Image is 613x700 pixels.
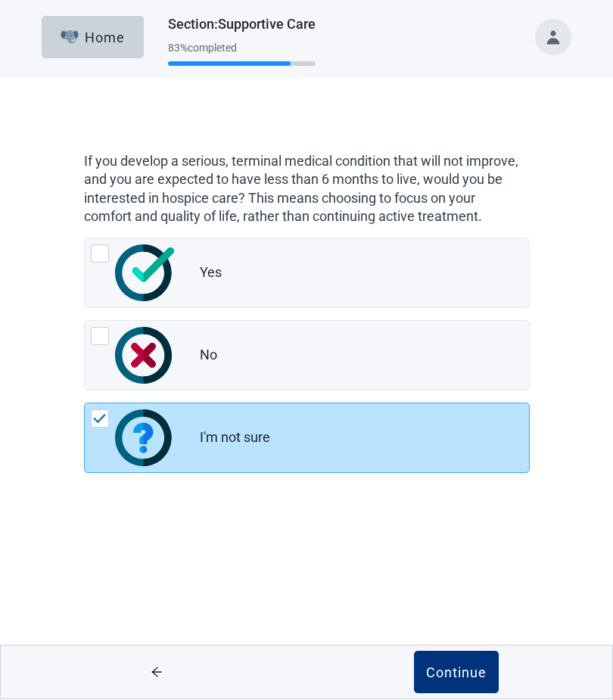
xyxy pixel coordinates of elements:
[84,403,530,474] div: I'm not sure, radio button, checked
[84,321,530,391] div: No, radio button, not checked
[535,20,571,56] button: Toggle account menu
[168,42,316,54] div: 83 % completed
[84,153,522,226] p: If you develop a serious, terminal medical condition that will not improve, and you are expected ...
[414,652,499,694] button: Continue
[200,347,217,365] div: No
[200,265,222,282] div: Yes
[426,665,487,680] div: Continue
[200,430,270,447] div: I'm not sure
[61,31,79,45] img: Elephant
[168,36,316,73] div: Progress section
[168,14,316,36] h1: Section : Supportive Care
[61,30,126,45] div: Home
[42,17,144,59] button: ElephantHome
[129,667,185,679] span: arrow-left
[84,238,530,309] div: Yes, radio button, not checked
